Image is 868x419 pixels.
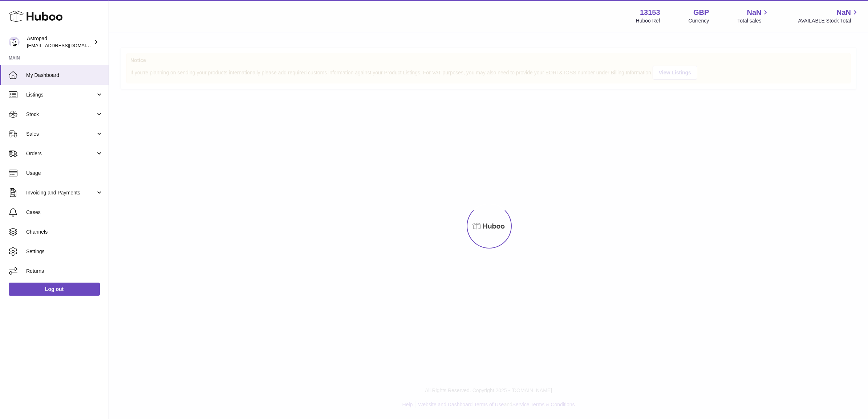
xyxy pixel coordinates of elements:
[689,17,709,24] div: Currency
[26,189,96,196] span: Invoicing and Payments
[26,170,103,177] span: Usage
[26,248,103,255] span: Settings
[27,42,107,48] span: [EMAIL_ADDRESS][DOMAIN_NAME]
[640,8,660,17] strong: 13153
[747,8,761,17] span: NaN
[737,8,770,24] a: NaN Total sales
[9,283,100,296] a: Log out
[636,17,660,24] div: Huboo Ref
[26,72,103,79] span: My Dashboard
[27,35,92,49] div: Astropad
[26,268,103,275] span: Returns
[26,209,103,216] span: Cases
[26,150,96,157] span: Orders
[26,91,96,98] span: Listings
[26,111,96,118] span: Stock
[737,17,770,24] span: Total sales
[798,8,859,24] a: NaN AVAILABLE Stock Total
[26,131,96,137] span: Sales
[836,8,851,17] span: NaN
[693,8,709,17] strong: GBP
[798,17,859,24] span: AVAILABLE Stock Total
[9,37,20,48] img: internalAdmin-13153@internal.huboo.com
[26,229,103,235] span: Channels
